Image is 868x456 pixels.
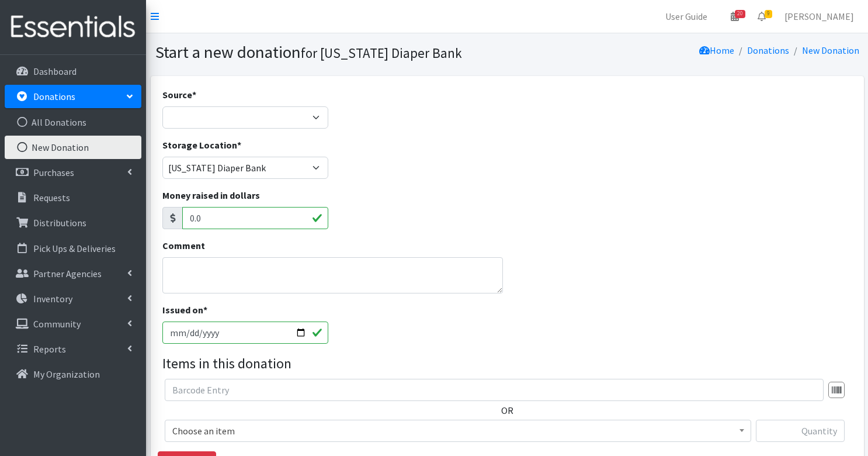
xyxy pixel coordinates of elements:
a: New Donation [5,136,141,159]
abbr: required [203,304,207,316]
p: Requests [33,192,70,203]
a: Donations [5,85,141,108]
span: Choose an item [165,420,751,442]
p: Dashboard [33,65,77,77]
a: 20 [721,5,748,28]
abbr: required [237,139,241,151]
legend: Items in this donation [162,353,852,374]
span: Choose an item [172,423,744,439]
a: Donations [747,44,789,56]
small: for [US_STATE] Diaper Bank [301,44,462,61]
a: Inventory [5,287,141,310]
p: Pick Ups & Deliveries [33,243,116,254]
label: Comment [162,239,205,253]
label: Money raised in dollars [162,188,260,202]
p: Donations [33,91,75,102]
span: 20 [735,10,745,18]
p: Reports [33,343,66,355]
p: Purchases [33,167,74,178]
a: Dashboard [5,60,141,83]
img: HumanEssentials [5,8,141,47]
a: My Organization [5,362,141,386]
a: All Donations [5,110,141,134]
input: Quantity [756,420,845,442]
h1: Start a new donation [155,42,503,63]
a: Purchases [5,161,141,184]
p: Partner Agencies [33,268,102,279]
label: OR [501,403,513,417]
span: 9 [765,10,772,18]
p: Inventory [33,293,72,305]
p: Community [33,318,81,330]
input: Barcode Entry [165,379,824,401]
label: Issued on [162,303,207,317]
a: Community [5,312,141,336]
a: 9 [748,5,775,28]
label: Source [162,88,196,102]
a: Requests [5,186,141,209]
a: Home [699,44,734,56]
label: Storage Location [162,138,241,152]
a: Pick Ups & Deliveries [5,237,141,260]
a: Partner Agencies [5,262,141,285]
p: Distributions [33,217,86,229]
a: [PERSON_NAME] [775,5,863,28]
abbr: required [192,89,196,101]
a: Distributions [5,211,141,234]
a: User Guide [656,5,717,28]
a: Reports [5,337,141,361]
p: My Organization [33,368,100,380]
a: New Donation [802,44,859,56]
